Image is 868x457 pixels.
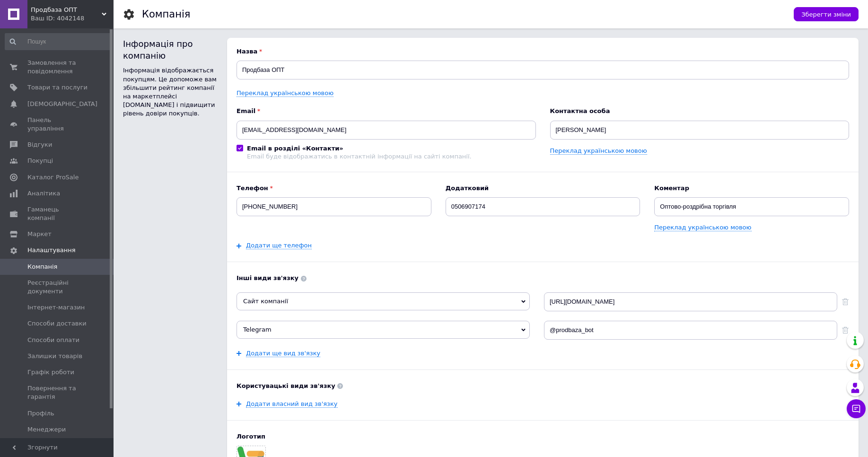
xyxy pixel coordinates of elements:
b: Користувацькі види зв'язку [237,382,849,390]
span: [DEMOGRAPHIC_DATA] [27,100,97,108]
div: Email буде відображатись в контактній інформації на сайті компанії. [247,153,472,160]
a: Додати ще телефон [246,242,312,249]
p: Переваги покупки на «Продбазі ОПТ»: [9,26,602,35]
button: Чат з покупцем [847,399,866,418]
h1: Компанія [142,9,190,20]
input: Пошук [5,33,112,50]
span: Сайт компанії [243,298,288,305]
a: Додати ще вид зв'язку [246,350,320,357]
li: Ви купуєте товар за оптовими цінами. [28,42,583,52]
span: Профіль [27,409,54,418]
span: Гаманець компанії [27,205,88,222]
li: Ми контролюємо терміни зберігання продукції, що продається. [28,61,583,71]
span: Панель управління [27,116,88,133]
input: Наприклад: http://mysite.com [544,292,837,311]
input: Назва вашої компанії [237,61,849,79]
a: Переклад українською мовою [654,224,751,231]
b: Інші види зв'язку [237,274,849,282]
span: Замовлення та повідомлення [27,59,88,76]
span: Зберегти зміни [801,11,851,18]
span: Повернення та гарантія [27,384,88,401]
div: Інформація відображається покупцям. Це допоможе вам збільшити рейтинг компанії на маркетплейсі [D... [123,66,218,118]
body: Редактор, FDB46BA5-E19F-4A68-B475-DF6B57ACC505 [9,9,602,71]
div: Ваш ID: 4042148 [31,14,114,23]
input: 10 [446,197,640,216]
span: Каталог ProSale [27,173,79,182]
span: Способи доставки [27,319,87,328]
input: +38 096 0000000 [237,197,431,216]
b: Контактна особа [550,107,850,115]
span: Покупці [27,157,53,165]
b: Телефон [237,184,431,193]
a: Переклад українською мовою [550,147,647,155]
span: Налаштування [27,246,76,255]
input: Наприклад: Бухгалтерія [654,197,849,216]
button: Зберегти зміни [794,7,859,21]
span: Продбаза ОПТ [31,6,102,14]
span: Способи оплати [27,336,79,344]
span: Реєстраційні документи [27,279,88,296]
span: Компанія [27,263,57,271]
span: Аналітика [27,189,60,198]
a: Переклад українською мовою [237,89,333,97]
input: ПІБ [550,121,850,140]
b: Email в розділі «Контакти» [247,145,343,152]
span: Графік роботи [27,368,74,377]
span: Маркет [27,230,52,238]
b: Email [237,107,536,115]
span: Відгуки [27,141,52,149]
input: Електронна адреса [237,121,536,140]
p: Продбаза ОПТ - продовольча база онлайн. У нас кожен може купити продукти харчування за оптовими ц... [9,9,602,19]
b: Назва [237,47,849,56]
span: Інтернет-магазин [27,303,85,312]
span: Товари та послуги [27,83,88,92]
span: Менеджери [27,425,66,434]
span: Telegram [243,326,272,333]
b: Додатковий [446,184,640,193]
div: Інформація про компанію [123,38,218,62]
b: Логотип [237,432,849,441]
b: Коментар [654,184,849,193]
span: Залишки товарів [27,352,82,360]
a: Додати власний вид зв'язку [246,400,338,408]
li: Ми обслуговуємо будь-якого покупця, будь то корпоративний клієнт, приватний підприємець або звича... [28,51,583,61]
